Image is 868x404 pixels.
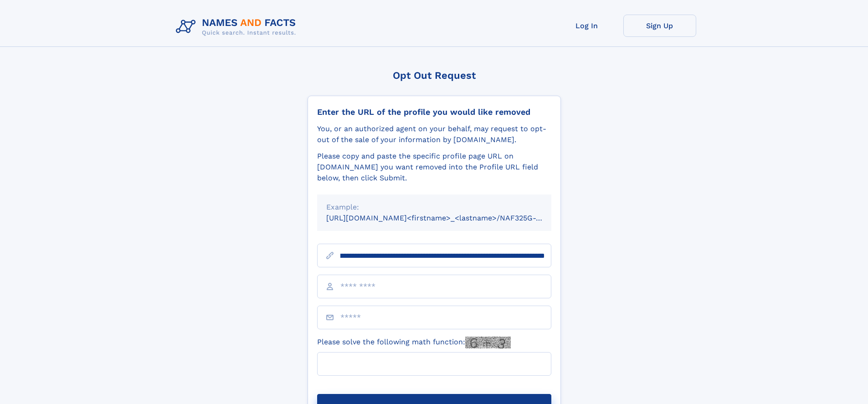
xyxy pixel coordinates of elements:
[317,337,511,348] label: Please solve the following math function:
[172,15,303,39] img: Logo Names and Facts
[317,151,551,184] div: Please copy and paste the specific profile page URL on [DOMAIN_NAME] you want removed into the Pr...
[317,107,551,117] div: Enter the URL of the profile you would like removed
[326,202,542,213] div: Example:
[623,15,696,37] a: Sign Up
[317,123,551,145] div: You, or an authorized agent on your behalf, may request to opt-out of the sale of your informatio...
[326,214,569,222] small: [URL][DOMAIN_NAME]<firstname>_<lastname>/NAF325G-xxxxxxxx
[550,15,623,37] a: Log In
[308,70,561,81] div: Opt Out Request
